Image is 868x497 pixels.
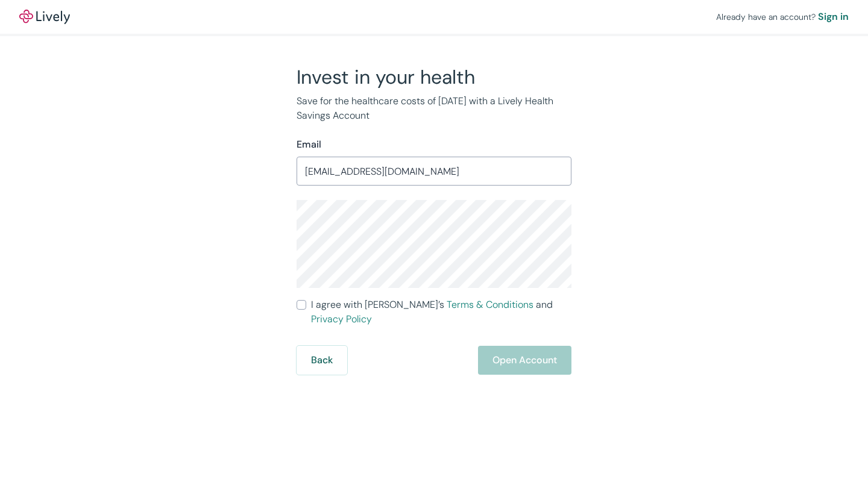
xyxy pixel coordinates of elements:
a: Terms & Conditions [447,298,533,311]
a: Privacy Policy [311,313,372,325]
p: Save for the healthcare costs of [DATE] with a Lively Health Savings Account [297,94,571,123]
div: Already have an account? [716,10,849,24]
h2: Invest in your health [297,65,571,89]
a: Sign in [818,10,849,24]
label: Email [297,137,321,152]
img: Lively [19,10,70,24]
span: I agree with [PERSON_NAME]’s and [311,298,571,327]
a: LivelyLively [19,10,70,24]
button: Back [297,346,347,375]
